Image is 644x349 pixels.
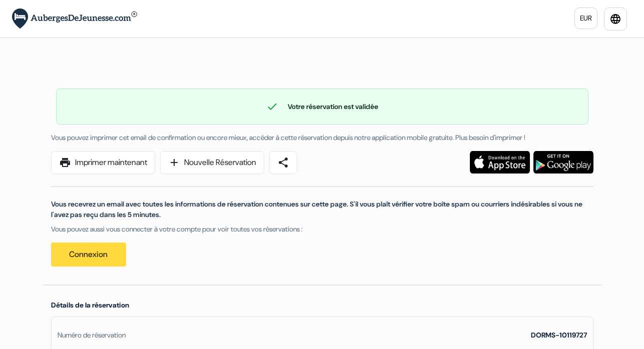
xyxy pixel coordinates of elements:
a: printImprimer maintenant [51,151,155,174]
span: share [277,156,289,168]
a: language [604,7,627,30]
i: language [609,13,621,25]
div: Votre réservation est validée [57,100,588,112]
a: Connexion [51,242,126,266]
img: Téléchargez l'application gratuite [470,151,530,173]
a: EUR [574,7,597,29]
span: Vous pouvez imprimer cet email de confirmation ou encore mieux, accéder à cette réservation depui... [51,133,525,142]
a: share [269,151,297,174]
span: add [168,156,180,168]
img: Téléchargez l'application gratuite [533,151,593,173]
strong: DORMS-10119727 [531,330,587,339]
img: AubergesDeJeunesse.com [12,8,137,29]
a: addNouvelle Réservation [160,151,264,174]
p: Vous recevrez un email avec toutes les informations de réservation contenues sur cette page. S'il... [51,199,593,220]
span: Détails de la réservation [51,300,129,309]
div: Numéro de réservation [58,330,126,340]
span: print [59,156,71,168]
span: check [266,100,278,112]
p: Vous pouvez aussi vous connecter à votre compte pour voir toutes vos réservations : [51,224,593,234]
